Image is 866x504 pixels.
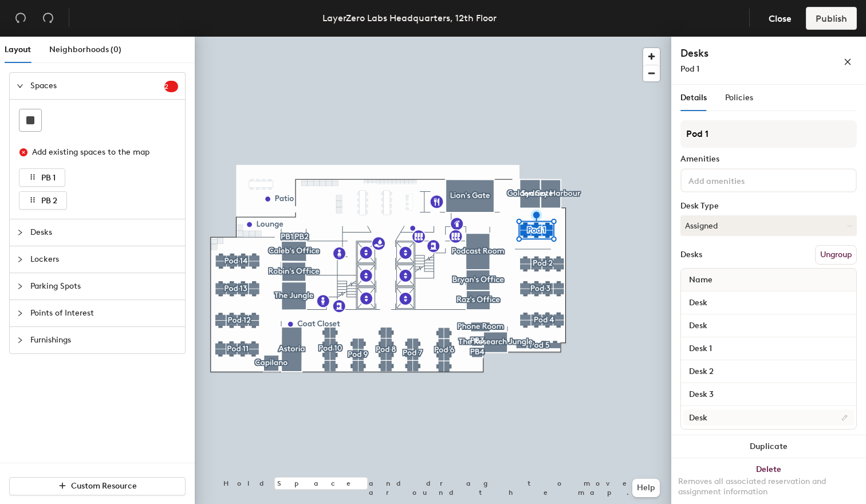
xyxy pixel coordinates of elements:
[844,58,852,66] span: close
[322,11,497,25] div: LayerZero Labs Headquarters, 12th Floor
[9,7,32,30] button: Undo (⌘ + Z)
[680,250,702,259] div: Desks
[164,81,178,92] sup: 2
[164,82,178,90] span: 2
[683,295,854,311] input: Unnamed desk
[9,477,186,495] button: Custom Resource
[15,12,26,23] span: undo
[71,481,137,491] span: Custom Resource
[19,168,65,187] button: PB 1
[680,215,857,236] button: Assigned
[680,155,857,164] div: Amenities
[632,479,660,497] button: Help
[671,435,866,458] button: Duplicate
[683,270,718,290] span: Name
[49,45,121,54] span: Neighborhoods (0)
[30,300,178,326] span: Points of Interest
[17,283,23,290] span: collapsed
[30,73,164,99] span: Spaces
[41,196,57,206] span: PB 2
[17,229,23,236] span: collapsed
[680,93,707,103] span: Details
[32,146,168,159] div: Add existing spaces to the map
[725,93,753,103] span: Policies
[30,219,178,246] span: Desks
[683,364,854,380] input: Unnamed desk
[17,310,23,317] span: collapsed
[17,256,23,263] span: collapsed
[17,82,23,89] span: expanded
[17,337,23,344] span: collapsed
[30,327,178,353] span: Furnishings
[41,173,56,183] span: PB 1
[19,148,27,156] span: close-circle
[769,13,792,24] span: Close
[806,7,857,30] button: Publish
[683,409,854,426] input: Unnamed desk
[686,173,789,187] input: Add amenities
[815,245,857,265] button: Ungroup
[30,273,178,300] span: Parking Spots
[19,191,67,210] button: PB 2
[678,477,859,497] div: Removes all associated reservation and assignment information
[683,318,854,334] input: Unnamed desk
[680,64,699,74] span: Pod 1
[680,46,806,61] h4: Desks
[683,387,854,403] input: Unnamed desk
[680,202,857,211] div: Desk Type
[37,7,60,30] button: Redo (⌘ + ⇧ + Z)
[683,341,854,357] input: Unnamed desk
[5,45,31,54] span: Layout
[30,246,178,273] span: Lockers
[759,7,801,30] button: Close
